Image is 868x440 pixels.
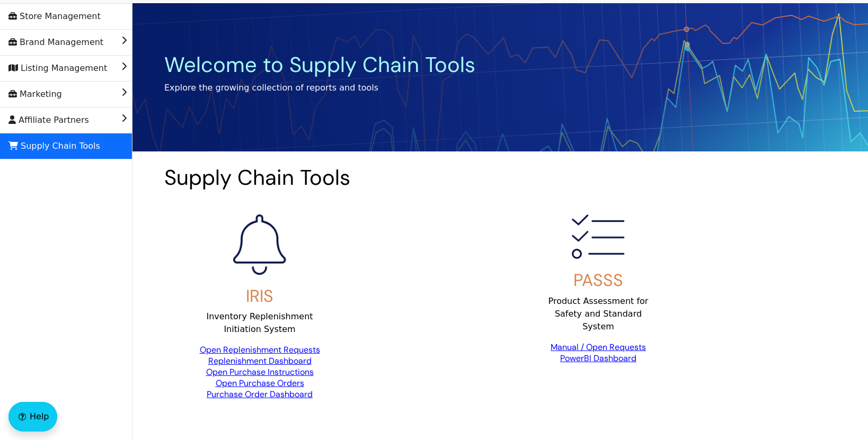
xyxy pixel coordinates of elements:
h1: Welcome to Supply Chain Tools [164,52,475,77]
span: Marketing [8,86,62,103]
span: Listing Management [8,60,107,77]
h2: PASSS [573,270,623,290]
h1: Supply Chain Tools [164,165,836,190]
p: Explore the growing collection of reports and tools [164,82,475,94]
span: Brand Management [8,34,103,51]
img: PASSS Icon [572,214,625,259]
a: Replenishment Dashboard [208,355,312,366]
button: Help floatingactionbutton [8,402,57,432]
img: IRIS Icon [233,214,286,275]
span: Supply Chain Tools [8,138,100,155]
p: Product Assessment for Safety and Standard System [542,295,656,333]
a: Open Replenishment Requests [200,344,320,355]
a: Manual / Open Requests [551,342,646,353]
span: Affiliate Partners [8,112,89,129]
a: Open Purchase Orders [216,378,304,389]
span: Store Management [8,8,101,25]
a: Open Purchase Instructions [206,366,314,378]
a: PowerBI Dashboard [560,353,636,364]
h2: IRIS [246,286,273,306]
p: Inventory Replenishment Initiation System [203,310,317,336]
a: Purchase Order Dashboard [207,389,313,400]
span: Help [30,410,49,423]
